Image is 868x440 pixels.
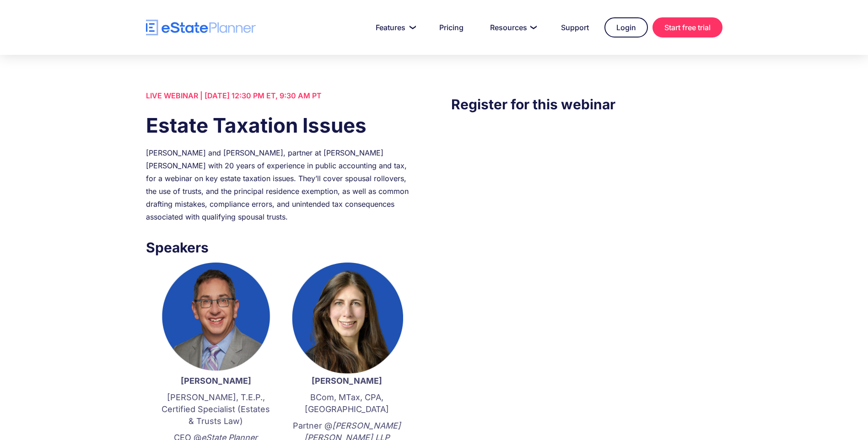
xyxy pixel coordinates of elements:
h3: Register for this webinar [451,94,722,115]
a: Pricing [428,18,474,37]
iframe: Form 0 [451,133,722,289]
a: Support [550,18,600,37]
h1: Estate Taxation Issues [146,111,417,140]
div: LIVE WEBINAR | [DATE] 12:30 PM ET, 9:30 AM PT [146,89,417,102]
a: Start free trial [652,17,722,38]
a: Resources [479,18,545,37]
a: Features [365,18,424,37]
h3: Speakers [146,237,417,258]
p: [PERSON_NAME], T.E.P., Certified Specialist (Estates & Trusts Law) [160,392,272,427]
p: BCom, MTax, CPA, [GEOGRAPHIC_DATA] [291,392,403,415]
div: [PERSON_NAME] and [PERSON_NAME], partner at [PERSON_NAME] [PERSON_NAME] with 20 years of experien... [146,146,417,223]
a: Login [604,17,648,38]
a: home [146,20,256,36]
strong: [PERSON_NAME] [312,376,382,386]
strong: [PERSON_NAME] [181,376,251,386]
